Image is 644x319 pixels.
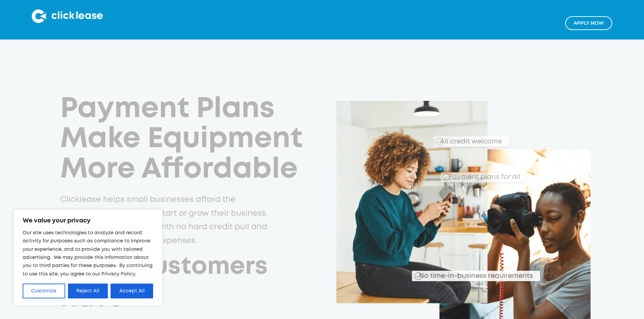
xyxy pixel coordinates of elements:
[445,168,520,182] div: Payment plans for all
[32,9,103,23] img: Clicklease logo
[380,264,540,281] div: No time-in-business requirements
[23,231,152,276] span: Our site uses technologies to analyze and record activity for purposes such as compliance to impr...
[60,95,316,185] h1: Payment Plans Make Equipment More Affordable
[23,217,153,225] p: We value your privacy
[68,284,108,298] button: Reject All
[436,138,443,145] img: Checkmark_callout
[565,16,612,30] a: Apply NOw
[111,284,153,298] button: Accept All
[442,174,450,181] img: Checkmark_callout
[60,193,271,248] p: Clicklease helps small businesses afford the equipment they need to start or grow their business....
[14,210,162,305] div: We value your privacy
[413,132,509,147] div: All credit welcome
[23,284,65,298] button: Customize
[414,272,422,280] img: Checkmark_callout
